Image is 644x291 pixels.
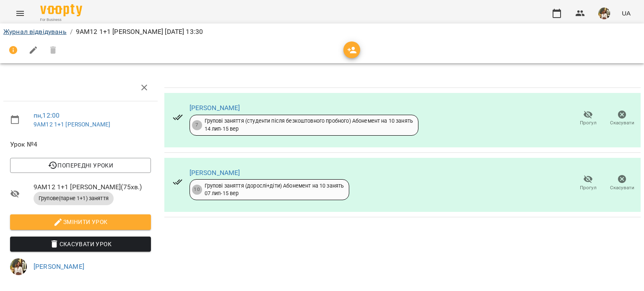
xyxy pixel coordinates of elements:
a: [PERSON_NAME] [190,169,240,177]
a: [PERSON_NAME] [190,104,240,112]
span: 9АМ12 1+1 [PERSON_NAME] ( 75 хв. ) [34,182,151,192]
a: [PERSON_NAME] [34,263,84,270]
button: Скасувати [605,107,639,130]
button: Скасувати Урок [10,237,151,252]
span: Скасувати [610,119,634,126]
span: For Business [40,17,82,23]
span: Попередні уроки [17,160,144,170]
div: 10 [192,185,202,195]
p: 9АМ12 1+1 [PERSON_NAME] [DATE] 13:30 [76,27,203,37]
a: пн , 12:00 [34,111,60,119]
img: Voopty Logo [40,4,82,16]
div: Групові заняття (студенти після безкоштовного пробного) Абонемент на 10 занять 14 лип - 15 вер [205,117,413,133]
button: Скасувати [605,171,639,195]
span: Прогул [580,184,597,191]
button: Змінити урок [10,214,151,229]
img: aea806cbca9c040a8c2344d296ea6535.jpg [10,258,27,275]
a: 9АМ12 1+1 [PERSON_NAME] [34,121,110,128]
button: Попередні уроки [10,158,151,173]
div: Групові заняття (дорослі+діти) Абонемент на 10 занять 07 лип - 15 вер [205,182,344,198]
button: UA [618,5,634,21]
span: Прогул [580,119,597,126]
button: Прогул [571,107,605,130]
span: Групове(парне 1+1) заняття [34,195,114,202]
a: Журнал відвідувань [3,28,67,36]
button: Menu [10,3,30,23]
span: Скасувати [610,184,634,191]
div: 7 [192,120,202,130]
span: UA [622,9,631,18]
button: Прогул [571,171,605,195]
nav: breadcrumb [3,27,641,37]
span: Скасувати Урок [17,239,144,249]
img: aea806cbca9c040a8c2344d296ea6535.jpg [598,8,610,19]
li: / [70,27,73,37]
span: Урок №4 [10,139,151,149]
span: Змінити урок [17,217,144,227]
